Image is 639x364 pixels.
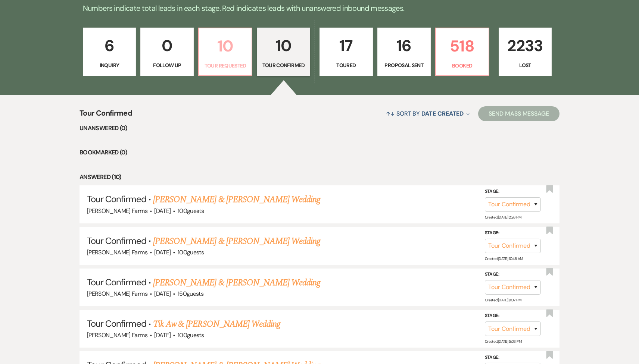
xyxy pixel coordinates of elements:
[140,28,194,76] a: 0Follow Up
[324,33,368,58] p: 17
[198,28,252,76] a: 10Tour Requested
[382,33,426,58] p: 16
[485,188,541,196] label: Stage:
[485,312,541,320] label: Stage:
[435,28,489,76] a: 518Booked
[87,290,147,298] span: [PERSON_NAME] Farms
[153,235,320,248] a: [PERSON_NAME] & [PERSON_NAME] Wedding
[154,207,171,215] span: [DATE]
[377,28,431,76] a: 16Proposal Sent
[178,207,204,215] span: 100 guests
[203,34,247,59] p: 10
[382,61,426,69] p: Proposal Sent
[485,256,523,261] span: Created: [DATE] 10:48 AM
[440,34,484,59] p: 518
[87,248,147,256] span: [PERSON_NAME] Farms
[153,193,320,206] a: [PERSON_NAME] & [PERSON_NAME] Wedding
[178,290,203,298] span: 150 guests
[485,339,521,344] span: Created: [DATE] 5:03 PM
[87,276,146,288] span: Tour Confirmed
[383,104,473,123] button: Sort By Date Created
[485,354,541,362] label: Stage:
[178,248,204,256] span: 100 guests
[80,107,132,123] span: Tour Confirmed
[154,331,171,339] span: [DATE]
[178,331,204,339] span: 100 guests
[324,61,368,69] p: Toured
[87,207,147,215] span: [PERSON_NAME] Farms
[262,33,305,58] p: 10
[485,298,521,302] span: Created: [DATE] 9:07 PM
[83,28,136,76] a: 6Inquiry
[51,2,588,14] p: Numbers indicate total leads in each stage. Red indicates leads with unanswered inbound messages.
[80,172,559,182] li: Answered (10)
[257,28,310,76] a: 10Tour Confirmed
[421,110,464,117] span: Date Created
[88,61,131,69] p: Inquiry
[499,28,552,76] a: 2233Lost
[485,214,521,219] span: Created: [DATE] 2:26 PM
[485,229,541,237] label: Stage:
[319,28,373,76] a: 17Toured
[80,123,559,133] li: Unanswered (0)
[478,106,559,121] button: Send Mass Message
[203,62,247,70] p: Tour Requested
[440,62,484,70] p: Booked
[87,235,146,247] span: Tour Confirmed
[87,193,146,205] span: Tour Confirmed
[262,61,305,69] p: Tour Confirmed
[153,317,280,331] a: Tik Aw & [PERSON_NAME] Wedding
[145,61,189,69] p: Follow Up
[485,270,541,279] label: Stage:
[80,148,559,157] li: Bookmarked (0)
[504,33,547,58] p: 2233
[154,290,171,298] span: [DATE]
[87,331,147,339] span: [PERSON_NAME] Farms
[87,318,146,329] span: Tour Confirmed
[386,110,395,117] span: ↑↓
[504,61,547,69] p: Lost
[145,33,189,58] p: 0
[154,248,171,256] span: [DATE]
[88,33,131,58] p: 6
[153,276,320,289] a: [PERSON_NAME] & [PERSON_NAME] Wedding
